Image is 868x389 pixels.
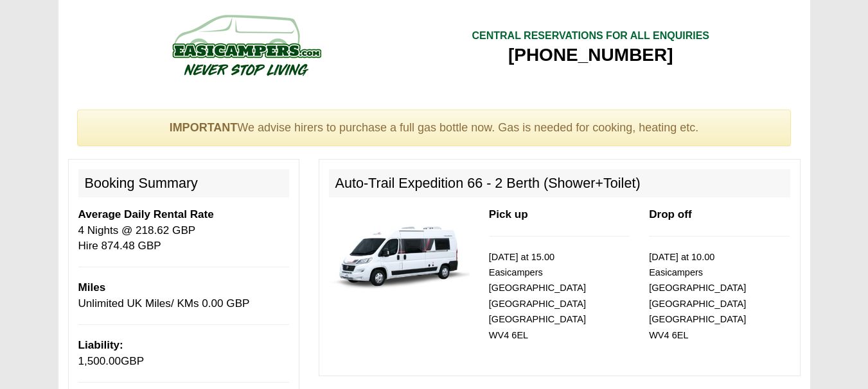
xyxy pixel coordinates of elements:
h2: Auto-Trail Expedition 66 - 2 Berth (Shower+Toilet) [329,169,790,197]
div: We advise hirers to purchase a full gas bottle now. Gas is needed for cooking, heating etc. [77,110,792,147]
b: Liability: [78,339,123,351]
img: 339.jpg [329,207,470,297]
p: GBP [78,338,289,369]
b: Miles [78,281,106,294]
div: CENTRAL RESERVATIONS FOR ALL ENQUIRIES [472,29,709,44]
h2: Booking Summary [78,169,289,197]
b: Drop off [649,208,691,220]
div: [PHONE_NUMBER] [472,44,709,67]
small: [DATE] at 15.00 Easicampers [GEOGRAPHIC_DATA] [GEOGRAPHIC_DATA] [GEOGRAPHIC_DATA] WV4 6EL [489,252,586,340]
b: Pick up [489,208,528,220]
p: Unlimited UK Miles/ KMs 0.00 GBP [78,280,289,311]
span: 1,500.00 [78,355,121,367]
strong: IMPORTANT [170,121,238,134]
img: campers-checkout-logo.png [124,10,368,80]
small: [DATE] at 10.00 Easicampers [GEOGRAPHIC_DATA] [GEOGRAPHIC_DATA] [GEOGRAPHIC_DATA] WV4 6EL [649,252,746,340]
b: Average Daily Rental Rate [78,208,214,220]
p: 4 Nights @ 218.62 GBP Hire 874.48 GBP [78,207,289,254]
